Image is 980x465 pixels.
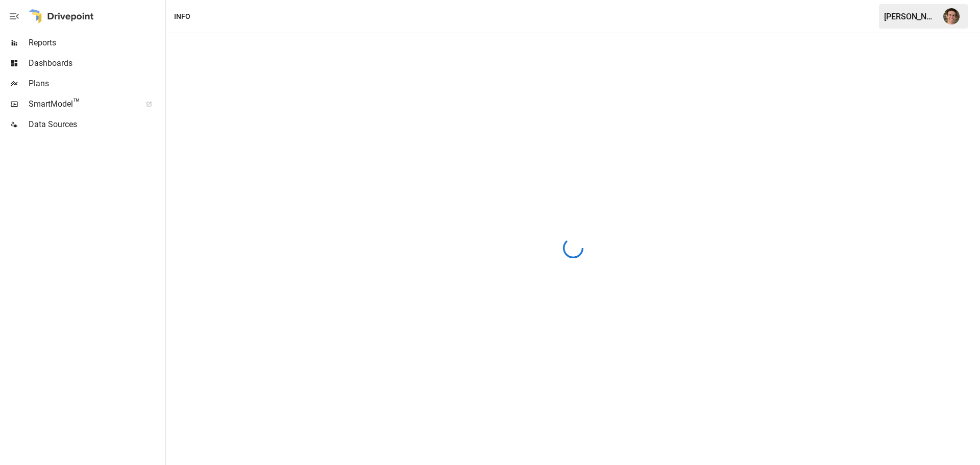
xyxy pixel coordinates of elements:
span: Plans [29,78,163,90]
span: Reports [29,37,163,49]
span: SmartModel [29,98,135,110]
span: Dashboards [29,57,163,69]
div: [PERSON_NAME] [884,12,937,21]
span: Data Sources [29,118,163,131]
img: Ryan Zayas [943,8,960,25]
span: ™ [73,96,80,109]
button: Ryan Zayas [937,2,966,31]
